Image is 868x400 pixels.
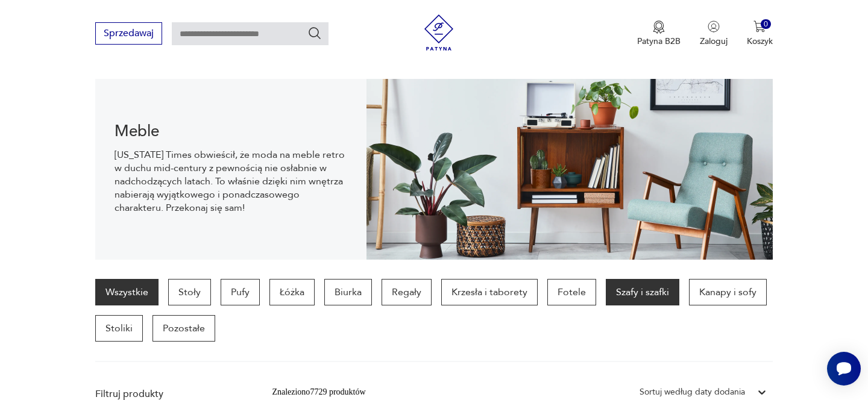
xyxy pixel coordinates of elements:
[637,20,681,47] button: Patyna B2B
[637,36,681,47] p: Patyna B2B
[653,20,665,34] img: Ikona medalu
[761,19,771,30] div: 0
[637,20,681,47] a: Ikona medaluPatyna B2B
[168,279,211,305] a: Stoły
[421,14,457,51] img: Patyna - sklep z meblami i dekoracjami vintage
[689,279,767,305] a: Kanapy i sofy
[115,148,347,214] p: [US_STATE] Times obwieścił, że moda na meble retro w duchu mid-century z pewnością nie osłabnie w...
[382,279,432,305] a: Regały
[700,36,728,47] p: Zaloguj
[95,22,162,45] button: Sprzedawaj
[153,315,215,342] a: Pozostałe
[269,279,315,305] a: Łóżka
[747,36,773,47] p: Koszyk
[95,30,162,39] a: Sprzedawaj
[115,124,347,139] h1: Meble
[441,279,538,305] a: Krzesła i taborety
[753,20,766,33] img: Ikona koszyka
[324,279,372,305] a: Biurka
[95,279,159,305] a: Wszystkie
[747,20,773,47] button: 0Koszyk
[700,20,728,47] button: Zaloguj
[640,386,745,399] div: Sortuj według daty dodania
[221,279,260,305] a: Pufy
[95,315,143,342] a: Stoliki
[307,26,322,40] button: Szukaj
[547,279,596,305] a: Fotele
[827,352,861,386] iframe: Smartsupp widget button
[366,79,773,260] img: Meble
[606,279,679,305] a: Szafy i szafki
[272,386,365,399] div: Znaleziono 7729 produktów
[708,20,720,33] img: Ikonka użytkownika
